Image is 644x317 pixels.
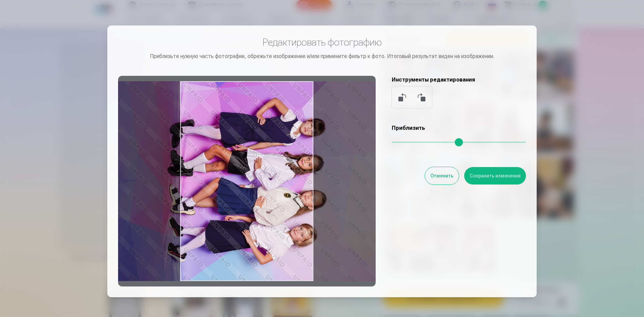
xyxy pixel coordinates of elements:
div: Приблизьте нужную часть фотографии, обрежьте изображение и/или примените фильтр к фото. Итоговый ... [118,52,526,60]
h3: Редактировать фотографию [118,36,526,48]
h5: Приблизить [392,124,526,132]
button: Отменить [425,167,459,184]
button: Сохранить изменения [464,167,526,184]
h5: Инструменты редактирования [392,76,526,84]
